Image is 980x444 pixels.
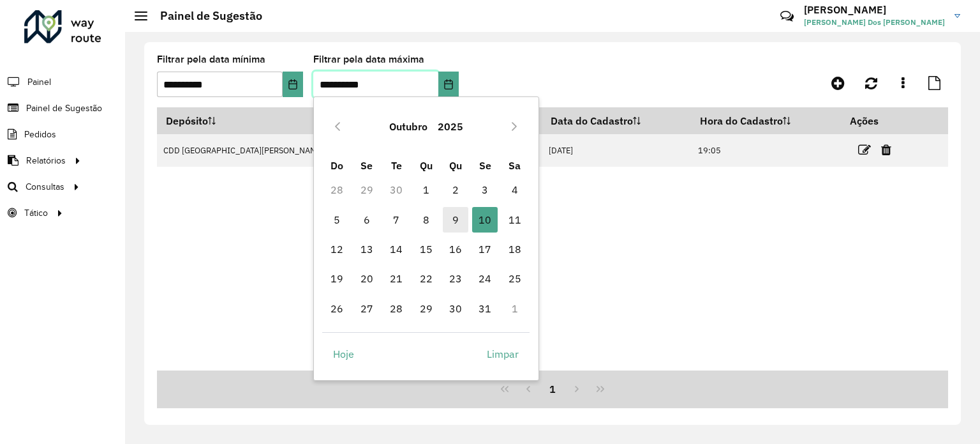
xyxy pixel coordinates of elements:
[881,141,891,158] a: Excluir
[147,9,262,23] h2: Painel de Sugestão
[842,107,918,134] th: Ações
[438,72,459,97] button: Choose Date
[540,377,565,401] button: 1
[470,294,500,323] td: 31
[354,236,380,262] span: 13
[441,264,470,293] td: 23
[354,296,380,321] span: 27
[502,207,528,233] span: 11
[383,207,409,233] span: 7
[542,134,692,167] td: [DATE]
[472,296,498,321] span: 31
[283,72,303,97] button: Choose Date
[413,296,439,321] span: 29
[26,102,102,115] span: Painel de Sugestão
[413,207,439,233] span: 8
[470,264,500,293] td: 24
[692,134,842,167] td: 19:05
[500,175,529,204] td: 4
[322,205,352,234] td: 5
[413,177,439,203] span: 1
[542,107,692,134] th: Data do Cadastro
[502,266,528,291] span: 25
[858,141,871,158] a: Editar
[157,134,397,167] td: CDD [GEOGRAPHIC_DATA][PERSON_NAME]
[324,236,350,262] span: 12
[804,4,945,16] h3: [PERSON_NAME]
[383,296,409,321] span: 28
[441,175,470,204] td: 2
[487,346,519,362] span: Limpar
[327,116,348,137] button: Previous Month
[500,234,529,264] td: 18
[24,206,48,220] span: Tático
[382,264,411,293] td: 21
[333,346,354,362] span: Hoje
[324,207,350,233] span: 5
[26,180,64,194] span: Consultas
[470,234,500,264] td: 17
[443,266,468,291] span: 23
[479,159,491,172] span: Se
[411,175,440,204] td: 1
[470,175,500,204] td: 3
[441,234,470,264] td: 16
[441,294,470,323] td: 30
[157,107,397,134] th: Depósito
[443,236,468,262] span: 16
[322,175,352,204] td: 28
[413,236,439,262] span: 15
[500,294,529,323] td: 1
[383,236,409,262] span: 14
[352,294,382,323] td: 27
[352,175,382,204] td: 29
[352,264,382,293] td: 20
[692,107,842,134] th: Hora do Cadastro
[502,177,528,203] span: 4
[411,205,440,234] td: 8
[27,75,51,89] span: Painel
[411,234,440,264] td: 15
[472,177,498,203] span: 3
[157,52,265,67] label: Filtrar pela data mínima
[470,205,500,234] td: 10
[472,236,498,262] span: 17
[382,205,411,234] td: 7
[411,294,440,323] td: 29
[500,264,529,293] td: 25
[360,159,373,172] span: Se
[476,341,530,367] button: Limpar
[322,234,352,264] td: 12
[420,159,433,172] span: Qu
[509,159,521,172] span: Sa
[313,52,424,67] label: Filtrar pela data máxima
[443,296,468,321] span: 30
[804,17,945,28] span: [PERSON_NAME] Dos [PERSON_NAME]
[773,3,801,30] a: Contato Rápido
[500,205,529,234] td: 11
[322,264,352,293] td: 19
[383,266,409,291] span: 21
[24,128,56,141] span: Pedidos
[322,294,352,323] td: 26
[354,266,380,291] span: 20
[443,207,468,233] span: 9
[472,207,498,233] span: 10
[324,296,350,321] span: 26
[382,294,411,323] td: 28
[313,96,539,380] div: Choose Date
[384,111,433,142] button: Choose Month
[352,234,382,264] td: 13
[382,234,411,264] td: 14
[504,116,524,137] button: Next Month
[449,159,462,172] span: Qu
[354,207,380,233] span: 6
[324,266,350,291] span: 19
[502,236,528,262] span: 18
[26,154,66,167] span: Relatórios
[433,111,468,142] button: Choose Year
[382,175,411,204] td: 30
[443,177,468,203] span: 2
[472,266,498,291] span: 24
[413,266,439,291] span: 22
